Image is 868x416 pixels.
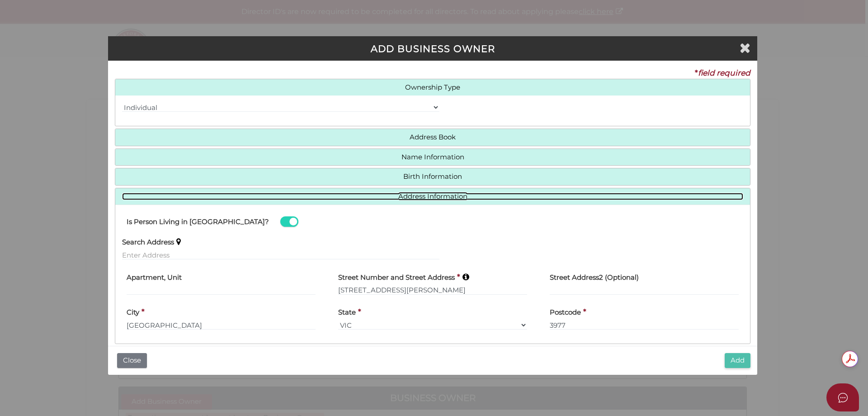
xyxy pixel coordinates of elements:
input: Enter Australian Address [338,285,527,295]
i: Keep typing in your address(including suburb) until it appears [462,273,469,281]
button: Add [725,353,750,368]
input: Enter Address [122,250,439,260]
h4: City [127,309,139,316]
i: Keep typing in your address(including suburb) until it appears [176,238,181,245]
h4: Is Person Living in [GEOGRAPHIC_DATA]? [127,218,269,226]
h4: Postcode [550,309,581,316]
h4: Street Address2 (Optional) [550,274,639,282]
a: Birth Information [122,173,743,181]
h4: Street Number and Street Address [338,274,455,282]
h4: State [338,309,356,316]
button: Open asap [826,383,859,411]
a: Address Information [122,193,743,201]
button: Close [117,353,147,368]
a: Name Information [122,153,743,161]
h4: Search Address [122,239,174,246]
h4: Apartment, Unit [127,274,182,282]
